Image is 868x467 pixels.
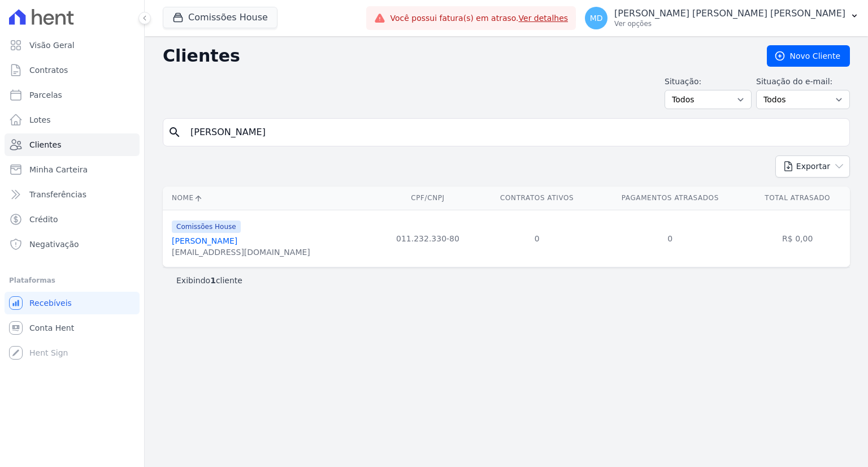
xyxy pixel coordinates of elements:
span: Contratos [29,64,68,76]
button: Exportar [775,155,850,178]
td: 0 [479,210,595,267]
th: CPF/CNPJ [377,187,479,210]
span: Transferências [29,189,86,200]
a: Transferências [5,183,140,206]
span: MD [590,14,603,22]
p: Ver opções [614,19,845,28]
h2: Clientes [163,46,749,66]
span: Crédito [29,214,58,225]
th: Contratos Ativos [479,187,595,210]
a: Clientes [5,133,140,156]
a: Contratos [5,59,140,81]
th: Total Atrasado [745,187,850,210]
span: Negativação [29,239,79,250]
label: Situação do e-mail: [756,76,850,88]
span: Você possui fatura(s) em atraso. [390,12,568,24]
a: Visão Geral [5,34,140,57]
b: 1 [210,276,216,285]
div: [EMAIL_ADDRESS][DOMAIN_NAME] [172,247,310,258]
td: R$ 0,00 [745,210,850,267]
p: [PERSON_NAME] [PERSON_NAME] [PERSON_NAME] [614,8,845,19]
a: Negativação [5,233,140,256]
button: MD [PERSON_NAME] [PERSON_NAME] [PERSON_NAME] Ver opções [576,2,868,34]
input: Buscar por nome, CPF ou e-mail [184,121,845,144]
th: Nome [163,187,377,210]
td: 0 [595,210,745,267]
a: Lotes [5,109,140,131]
a: Conta Hent [5,317,140,339]
a: Novo Cliente [767,45,850,67]
span: Lotes [29,114,51,126]
label: Situação: [665,76,752,88]
th: Pagamentos Atrasados [595,187,745,210]
a: Parcelas [5,84,140,106]
span: Visão Geral [29,40,75,51]
span: Minha Carteira [29,164,88,175]
span: Clientes [29,139,61,150]
span: Recebíveis [29,297,72,309]
button: Comissões House [163,7,277,28]
a: Minha Carteira [5,158,140,181]
i: search [168,126,181,139]
div: Plataformas [9,274,135,287]
span: Comissões House [172,220,241,233]
a: Ver detalhes [519,14,568,23]
p: Exibindo cliente [176,275,242,286]
a: Recebíveis [5,292,140,314]
a: [PERSON_NAME] [172,236,237,245]
a: Crédito [5,208,140,231]
span: Conta Hent [29,322,74,334]
span: Parcelas [29,89,62,101]
td: 011.232.330-80 [377,210,479,267]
